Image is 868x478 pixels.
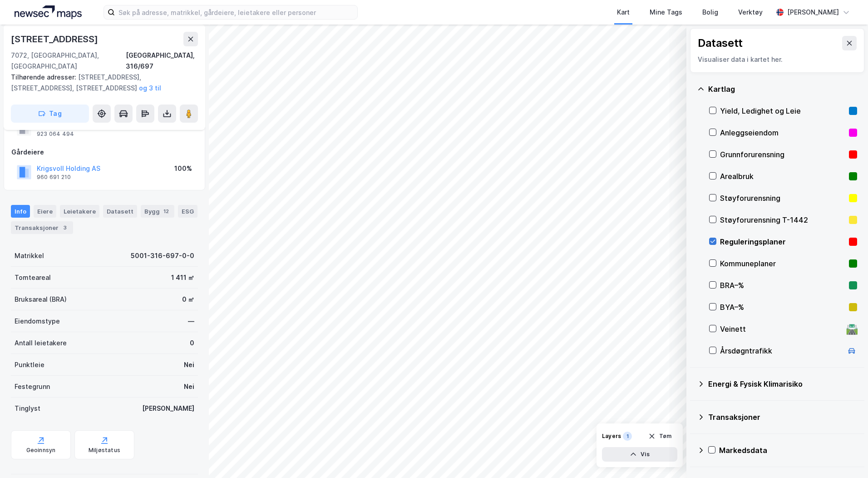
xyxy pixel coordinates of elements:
[188,316,194,327] div: —
[708,378,857,389] div: Energi & Fysisk Klimarisiko
[34,205,56,218] div: Eiere
[190,338,194,349] div: 0
[162,207,171,216] div: 12
[642,429,677,443] button: Tøm
[708,412,857,423] div: Transaksjoner
[11,147,197,158] div: Gårdeiere
[115,5,357,19] input: Søk på adresse, matrikkel, gårdeiere, leietakere eller personer
[602,447,677,462] button: Vis
[11,32,100,46] div: [STREET_ADDRESS]
[720,302,845,313] div: BYA–%
[171,272,194,283] div: 1 411 ㎡
[15,294,67,305] div: Bruksareal (BRA)
[708,84,857,95] div: Kartlag
[15,316,60,327] div: Eiendomstype
[15,359,44,370] div: Punktleie
[11,221,73,234] div: Transaksjoner
[37,130,74,138] div: 923 064 494
[719,445,857,456] div: Markedsdata
[617,7,630,18] div: Kart
[15,5,82,19] img: logo.a4113a55bc3d86da70a041830d287a7e.svg
[15,403,40,414] div: Tinglyst
[11,50,126,72] div: 7072, [GEOGRAPHIC_DATA], [GEOGRAPHIC_DATA]
[89,447,120,454] div: Miljøstatus
[141,205,174,218] div: Bygg
[184,359,194,370] div: Nei
[131,250,194,261] div: 5001-316-697-0-0
[11,73,78,81] span: Tilhørende adresser:
[720,258,845,269] div: Kommuneplaner
[623,432,632,441] div: 1
[720,149,845,160] div: Grunnforurensning
[720,105,845,116] div: Yield, Ledighet og Leie
[823,434,868,478] iframe: Chat Widget
[720,324,843,334] div: Veinett
[720,236,845,247] div: Reguleringsplaner
[11,105,89,123] button: Tag
[720,280,845,291] div: BRA–%
[60,205,99,218] div: Leietakere
[174,163,192,174] div: 100%
[602,433,621,440] div: Layers
[60,223,69,232] div: 3
[698,36,743,50] div: Datasett
[720,171,845,182] div: Arealbruk
[178,205,197,218] div: ESG
[103,205,137,218] div: Datasett
[11,72,191,94] div: [STREET_ADDRESS], [STREET_ADDRESS], [STREET_ADDRESS]
[823,434,868,478] div: Kontrollprogram for chat
[182,294,194,305] div: 0 ㎡
[650,7,682,18] div: Mine Tags
[11,205,30,218] div: Info
[720,214,845,225] div: Støyforurensning T-1442
[702,7,718,18] div: Bolig
[26,447,56,454] div: Geoinnsyn
[720,127,845,138] div: Anleggseiendom
[15,272,51,283] div: Tomteareal
[184,381,194,392] div: Nei
[738,7,763,18] div: Verktøy
[142,403,194,414] div: [PERSON_NAME]
[37,174,71,181] div: 960 691 210
[126,50,198,72] div: [GEOGRAPHIC_DATA], 316/697
[15,381,50,392] div: Festegrunn
[787,7,839,18] div: [PERSON_NAME]
[720,345,843,356] div: Årsdøgntrafikk
[846,323,858,335] div: 🛣️
[720,193,845,204] div: Støyforurensning
[15,338,67,349] div: Antall leietakere
[15,250,44,261] div: Matrikkel
[698,54,857,65] div: Visualiser data i kartet her.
